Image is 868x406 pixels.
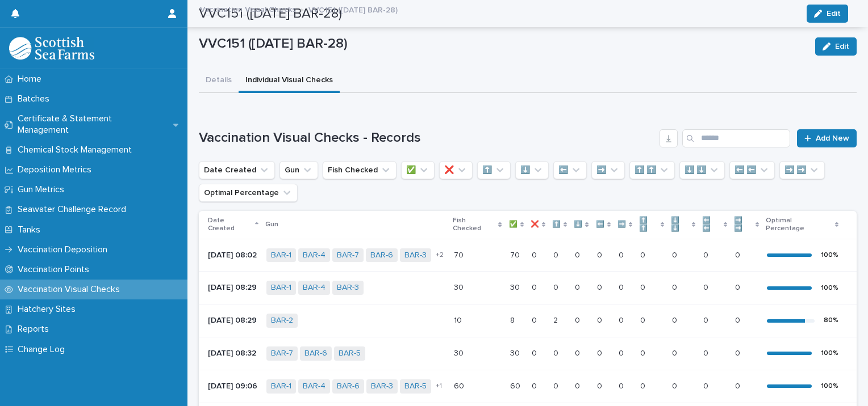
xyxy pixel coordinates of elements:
[575,379,582,391] p: 0
[672,379,679,391] p: 0
[553,346,561,358] p: 0
[597,248,604,260] p: 0
[9,37,94,60] img: uOABhIYSsOPhGJQdTwEw
[682,129,790,147] div: Search
[337,283,359,293] a: BAR-3
[619,314,626,325] p: 0
[575,248,582,260] p: 0
[816,134,849,142] span: Add New
[271,349,293,358] a: BAR-7
[439,161,473,179] button: ❌
[454,346,466,358] p: 30
[575,314,582,325] p: 0
[619,281,626,293] p: 0
[553,281,561,293] p: 0
[13,204,135,215] p: Seawater Challenge Record
[552,218,561,231] p: ⬆️
[371,382,393,391] a: BAR-3
[208,214,252,235] p: Date Created
[13,113,173,135] p: Certificate & Statement Management
[13,225,49,235] p: Tanks
[597,379,604,391] p: 0
[13,264,98,275] p: Vaccination Points
[510,346,522,358] p: 30
[729,161,775,179] button: ⬅️ ⬅️
[477,161,511,179] button: ⬆️
[323,161,397,179] button: Fish Checked
[597,314,604,325] p: 0
[303,382,325,391] a: BAR-4
[640,314,648,325] p: 0
[454,248,466,260] p: 70
[510,248,522,260] p: 70
[199,184,298,202] button: Optimal Percentage
[619,379,626,391] p: 0
[199,272,857,304] tr: [DATE] 08:29BAR-1 BAR-4 BAR-3 3030 3030 00 00 00 00 00 00 00 00 00 100%
[13,324,58,335] p: Reports
[304,349,327,358] a: BAR-6
[702,214,720,235] p: ⬅️ ⬅️
[824,316,838,324] div: 80 %
[208,349,257,358] p: [DATE] 08:32
[735,346,742,358] p: 0
[454,281,466,293] p: 30
[672,346,679,358] p: 0
[265,218,278,231] p: Gun
[271,251,291,260] a: BAR-1
[617,218,626,231] p: ➡️
[208,382,257,391] p: [DATE] 09:06
[531,218,539,231] p: ❌
[339,349,361,358] a: BAR-5
[401,161,435,179] button: ✅
[271,316,293,325] a: BAR-2
[672,281,679,293] p: 0
[337,382,360,391] a: BAR-6
[239,69,340,93] button: Individual Visual Checks
[553,161,587,179] button: ⬅️
[629,161,675,179] button: ⬆️ ⬆️
[735,379,742,391] p: 0
[821,284,838,292] div: 100 %
[640,346,648,358] p: 0
[735,281,742,293] p: 0
[640,248,648,260] p: 0
[735,248,742,260] p: 0
[553,248,561,260] p: 0
[532,248,539,260] p: 0
[703,248,711,260] p: 0
[672,248,679,260] p: 0
[13,74,51,84] p: Home
[208,283,257,293] p: [DATE] 08:29
[735,314,742,325] p: 0
[13,344,74,355] p: Change Log
[13,94,59,104] p: Batches
[766,214,832,235] p: Optimal Percentage
[515,161,549,179] button: ⬇️
[553,379,561,391] p: 0
[815,37,857,56] button: Edit
[199,36,806,52] p: VVC151 ([DATE] BAR-28)
[436,252,444,259] span: + 2
[303,251,325,260] a: BAR-4
[532,281,539,293] p: 0
[279,161,318,179] button: Gun
[13,164,101,175] p: Deposition Metrics
[199,370,857,403] tr: [DATE] 09:06BAR-1 BAR-4 BAR-6 BAR-3 BAR-5 +16060 6060 00 00 00 00 00 00 00 00 00 100%
[510,281,522,293] p: 30
[454,314,464,325] p: 10
[821,382,838,390] div: 100 %
[13,244,116,255] p: Vaccination Deposition
[303,283,325,293] a: BAR-4
[370,251,393,260] a: BAR-6
[671,214,689,235] p: ⬇️ ⬇️
[436,383,442,390] span: + 1
[453,214,495,235] p: Fish Checked
[13,145,141,155] p: Chemical Stock Management
[619,248,626,260] p: 0
[404,251,427,260] a: BAR-3
[208,251,257,260] p: [DATE] 08:02
[510,314,517,325] p: 8
[672,314,679,325] p: 0
[308,3,398,15] p: VVC151 ([DATE] BAR-28)
[199,161,275,179] button: Date Created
